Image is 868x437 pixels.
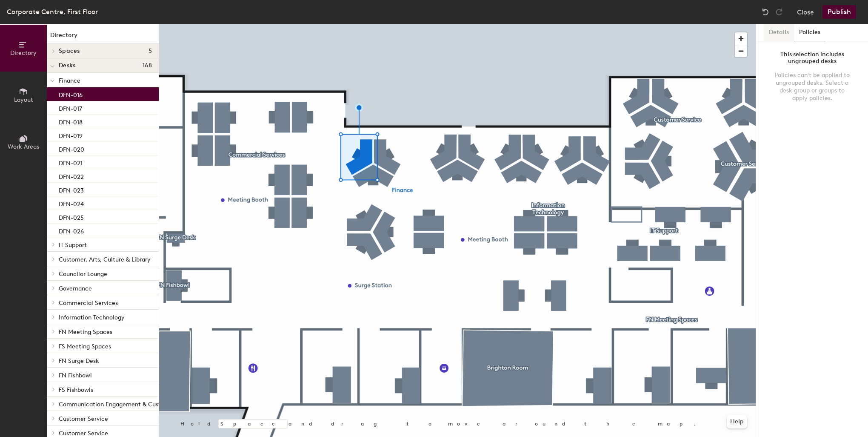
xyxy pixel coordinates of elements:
[761,8,770,16] img: Undo
[764,24,794,41] button: Details
[59,77,80,84] span: Finance
[822,5,856,19] button: Publish
[59,430,108,437] span: Customer Service
[59,130,83,140] p: DFN-019
[59,212,84,221] p: DFN-025
[7,6,98,17] div: Corporate Centre, First Floor
[727,415,747,428] button: Help
[797,5,814,19] button: Close
[59,89,83,99] p: DFN-016
[148,48,152,55] span: 5
[59,48,80,55] span: Spaces
[59,357,99,365] span: FN Surge Desk
[59,256,151,263] span: Customer, Arts, Culture & Library
[59,401,208,408] span: Communication Engagement & Customer Experience
[59,270,107,278] span: Councilor Lounge
[773,51,851,65] div: This selection includes ungrouped desks
[59,415,108,423] span: Customer Service
[10,49,37,57] span: Directory
[59,157,83,167] p: DFN-021
[59,144,84,153] p: DFN-020
[59,343,111,350] span: FS Meeting Spaces
[59,372,92,379] span: FN Fishbowl
[59,103,82,112] p: DFN-017
[59,328,112,336] span: FN Meeting Spaces
[59,116,83,126] p: DFN-018
[773,72,851,102] div: Policies can't be applied to ungrouped desks. Select a desk group or groups to apply policies.
[59,241,87,249] span: IT Support
[59,386,93,394] span: FS Fishbowls
[59,299,118,307] span: Commercial Services
[59,184,84,194] p: DFN-023
[47,31,159,44] h1: Directory
[794,24,825,41] button: Policies
[59,225,84,235] p: DFN-026
[143,62,152,69] span: 168
[59,171,84,181] p: DFN-022
[59,285,92,292] span: Governance
[14,96,33,103] span: Layout
[59,314,125,321] span: Information Technology
[775,8,783,16] img: Redo
[59,62,75,69] span: Desks
[8,143,39,150] span: Work Areas
[59,198,84,208] p: DFN-024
